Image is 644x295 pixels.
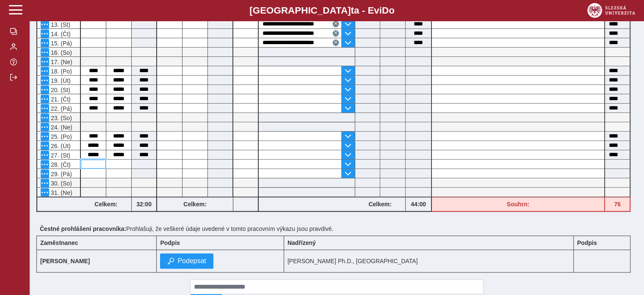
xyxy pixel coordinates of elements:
[41,20,49,28] button: Menu
[41,67,49,75] button: Menu
[41,104,49,112] button: Menu
[49,133,72,140] span: 25. (Po)
[41,141,49,150] button: Menu
[41,160,49,169] button: Menu
[406,201,431,208] b: 44:00
[49,40,72,47] span: 15. (Pá)
[49,105,72,112] span: 22. (Pá)
[49,21,70,28] span: 13. (St)
[49,124,72,131] span: 24. (Ne)
[389,5,395,16] span: o
[41,95,49,103] button: Menu
[577,239,597,246] b: Podpis
[284,250,573,273] td: [PERSON_NAME] Ph.D., [GEOGRAPHIC_DATA]
[49,68,72,75] span: 18. (Po)
[355,201,405,208] b: Celkem:
[41,188,49,197] button: Menu
[41,169,49,178] button: Menu
[49,115,72,121] span: 23. (So)
[587,3,635,18] img: logo_web_su.png
[40,239,78,246] b: Zaměstnanec
[287,239,316,246] b: Nadřízený
[49,49,72,56] span: 16. (So)
[41,113,49,122] button: Menu
[160,239,180,246] b: Podpis
[49,96,71,103] span: 21. (Čt)
[432,197,605,212] div: Fond pracovní doby (84 h) a součet hodin (76 h) se neshodují!
[41,39,49,47] button: Menu
[41,76,49,84] button: Menu
[605,201,630,208] b: 76
[41,151,49,159] button: Menu
[40,258,90,264] b: [PERSON_NAME]
[157,201,233,208] b: Celkem:
[49,87,70,93] span: 20. (St)
[36,222,637,236] div: Prohlašuji, že veškeré údaje uvedené v tomto pracovním výkazu jsou pravdivé.
[49,152,70,159] span: 27. (St)
[41,57,49,66] button: Menu
[49,180,72,187] span: 30. (So)
[177,257,206,265] span: Podepsat
[25,5,619,16] b: [GEOGRAPHIC_DATA] a - Evi
[49,77,71,84] span: 19. (Út)
[49,189,72,196] span: 31. (Ne)
[40,225,126,232] b: Čestné prohlášení pracovníka:
[49,143,71,149] span: 26. (Út)
[132,201,156,208] b: 32:00
[49,31,71,37] span: 14. (Čt)
[160,253,213,269] button: Podepsat
[41,123,49,131] button: Menu
[507,201,530,208] b: Souhrn:
[605,197,630,212] div: Fond pracovní doby (84 h) a součet hodin (76 h) se neshodují!
[49,161,71,168] span: 28. (Čt)
[41,85,49,94] button: Menu
[382,5,389,16] span: D
[81,201,131,208] b: Celkem:
[41,179,49,187] button: Menu
[351,5,354,16] span: t
[49,59,72,65] span: 17. (Ne)
[41,48,49,56] button: Menu
[41,132,49,140] button: Menu
[41,29,49,38] button: Menu
[49,171,72,177] span: 29. (Pá)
